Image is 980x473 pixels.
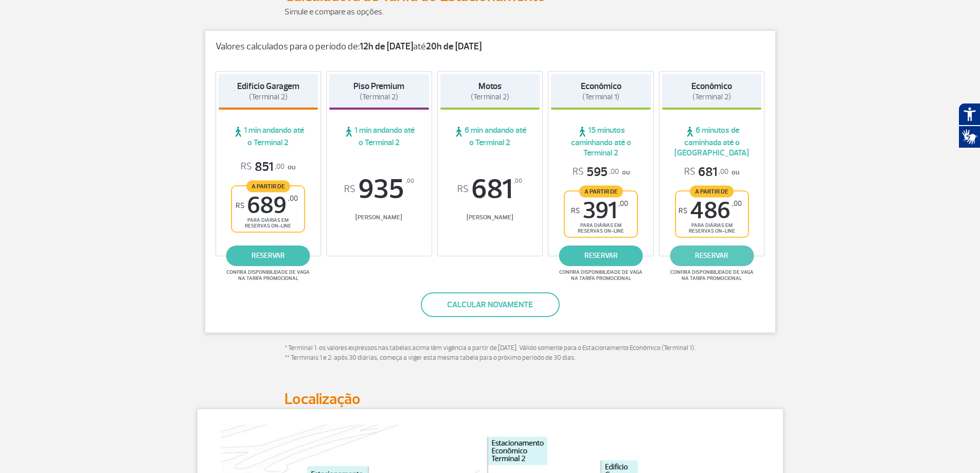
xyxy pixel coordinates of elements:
[685,222,739,234] span: para diárias em reservas on-line
[478,81,502,92] strong: Motos
[241,217,295,229] span: para diárias em reservas on-line
[426,41,482,52] strong: 20h de [DATE]
[558,269,644,282] span: Confira disponibilidade de vaga na tarifa promocional
[662,125,762,158] span: 6 minutos de caminhada até o [GEOGRAPHIC_DATA]
[684,164,728,180] span: 681
[329,214,429,221] span: [PERSON_NAME]
[579,185,623,197] span: A partir de
[353,81,404,92] strong: Piso Premium
[249,92,288,102] span: (Terminal 2)
[216,41,765,52] p: Valores calculados para o período de: até
[514,176,522,187] sup: ,00
[344,184,355,195] sup: R$
[226,246,310,266] a: reservar
[225,269,311,282] span: Confira disponibilidade de vaga na tarifa promocional
[237,81,299,92] strong: Edifício Garagem
[246,180,290,192] span: A partir de
[241,159,295,175] p: ou
[284,390,696,409] h2: Localização
[573,164,630,180] p: ou
[679,199,742,222] span: 486
[360,92,398,102] span: (Terminal 2)
[241,159,284,175] span: 851
[440,125,540,148] span: 6 min andando até o Terminal 2
[574,222,628,234] span: para diárias em reservas on-line
[284,343,696,363] p: * Terminal 1: os valores expressos nas tabelas acima têm vigência a partir de [DATE]. Válido some...
[571,199,628,222] span: 391
[329,176,429,203] span: 935
[571,206,580,215] sup: R$
[471,92,509,102] span: (Terminal 2)
[236,194,298,217] span: 689
[440,176,540,203] span: 681
[618,199,628,208] sup: ,00
[288,194,298,203] sup: ,00
[551,125,651,158] span: 15 minutos caminhando até o Terminal 2
[329,125,429,148] span: 1 min andando até o Terminal 2
[732,199,742,208] sup: ,00
[691,81,732,92] strong: Econômico
[679,206,687,215] sup: R$
[690,185,734,197] span: A partir de
[559,246,643,266] a: reservar
[406,176,414,187] sup: ,00
[219,125,318,148] span: 1 min andando até o Terminal 2
[684,164,739,180] p: ou
[360,41,413,52] strong: 12h de [DATE]
[669,269,755,282] span: Confira disponibilidade de vaga na tarifa promocional
[284,6,696,18] p: Simule e compare as opções.
[958,126,980,148] button: Abrir tradutor de língua de sinais.
[670,246,754,266] a: reservar
[958,103,980,148] div: Plugin de acessibilidade da Hand Talk.
[236,201,244,210] sup: R$
[581,81,621,92] strong: Econômico
[692,92,731,102] span: (Terminal 2)
[440,214,540,221] span: [PERSON_NAME]
[457,184,469,195] sup: R$
[421,292,560,317] button: Calcular novamente
[958,103,980,126] button: Abrir recursos assistivos.
[573,164,619,180] span: 595
[582,92,619,102] span: (Terminal 1)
